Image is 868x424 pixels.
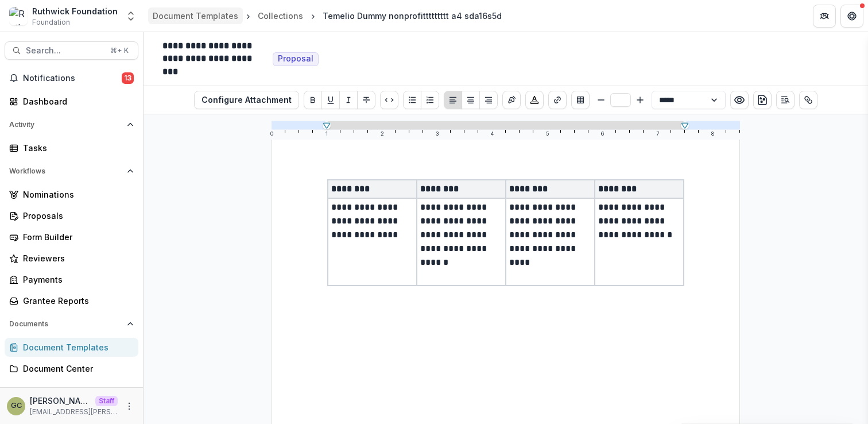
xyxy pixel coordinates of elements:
[479,91,498,109] button: Align Right
[5,291,138,310] a: Grantee Reports
[753,91,772,109] button: download-word
[840,5,863,28] button: Get Help
[122,399,136,413] button: More
[23,188,129,201] div: Nominations
[525,91,544,109] button: Choose font color
[32,5,118,17] div: Ruthwick Foundation
[5,206,138,225] a: Proposals
[23,363,129,375] div: Document Center
[32,17,70,28] span: Foundation
[571,91,590,109] button: Insert Table
[633,93,647,107] button: Bigger
[444,91,462,109] button: Align Left
[548,91,567,109] button: Create link
[5,249,138,268] a: Reviewers
[5,92,138,111] a: Dashboard
[9,167,122,175] span: Workflows
[5,359,138,378] a: Document Center
[594,93,608,107] button: Smaller
[23,142,129,154] div: Tasks
[30,407,118,417] p: [EMAIL_ADDRESS][PERSON_NAME][DOMAIN_NAME]
[5,315,138,333] button: Open Documents
[5,162,138,180] button: Open Workflows
[153,10,238,22] div: Document Templates
[23,273,129,286] div: Payments
[339,91,358,109] button: Italicize
[278,54,313,64] span: Proposal
[194,91,299,109] button: Configure Attachment
[421,91,439,109] button: Ordered List
[23,295,129,307] div: Grantee Reports
[776,91,795,109] button: Open Editor Sidebar
[813,5,836,28] button: Partners
[30,395,91,407] p: [PERSON_NAME]
[5,270,138,289] a: Payments
[730,91,749,109] button: Preview preview-doc.pdf
[23,95,129,107] div: Dashboard
[148,7,243,24] a: Document Templates
[23,252,129,264] div: Reviewers
[5,228,138,246] a: Form Builder
[23,341,129,353] div: Document Templates
[253,7,308,24] a: Collections
[403,91,421,109] button: Bullet List
[799,91,817,109] button: Show related entities
[5,338,138,357] a: Document Templates
[462,91,480,109] button: Align Center
[23,74,122,83] span: Notifications
[9,7,28,25] img: Ruthwick Foundation
[5,185,138,204] a: Nominations
[5,41,138,60] button: Search...
[5,138,138,157] a: Tasks
[123,5,139,28] button: Open entity switcher
[304,91,322,109] button: Bold
[23,210,129,222] div: Proposals
[108,44,131,57] div: ⌘ + K
[26,46,103,56] span: Search...
[5,69,138,87] button: Notifications13
[23,231,129,243] div: Form Builder
[5,115,138,134] button: Open Activity
[380,91,398,109] button: Code
[148,7,506,24] nav: breadcrumb
[9,121,122,129] span: Activity
[502,91,521,109] button: Insert Signature
[357,91,375,109] button: Strike
[258,10,303,22] div: Collections
[11,402,22,410] div: Grace Chang
[321,91,340,109] button: Underline
[9,320,122,328] span: Documents
[323,10,502,22] div: Temelio Dummy nonprofittttttttt a4 sda16s5d
[5,383,138,401] button: Open Contacts
[122,72,134,84] span: 13
[95,396,118,406] p: Staff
